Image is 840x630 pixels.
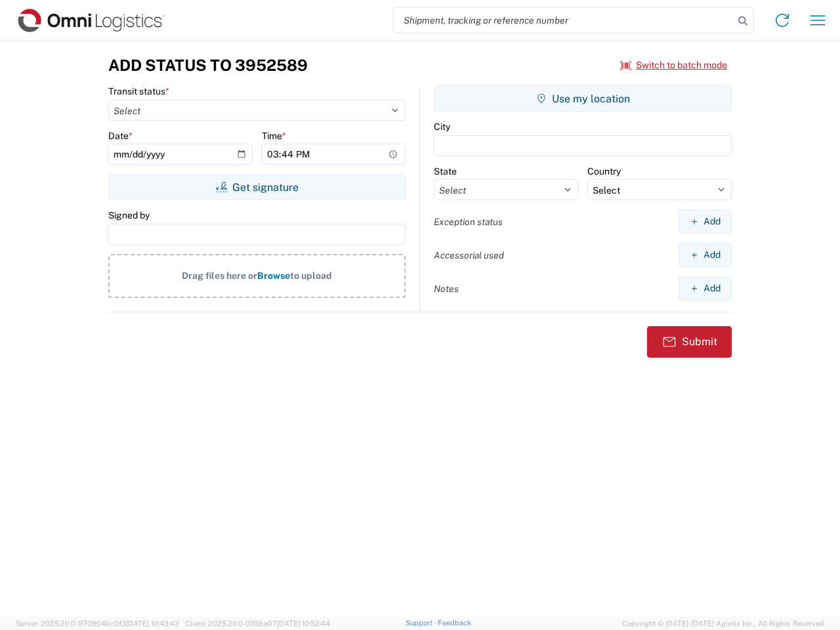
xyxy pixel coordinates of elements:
[622,618,824,629] span: Copyright © [DATE]-[DATE] Agistix Inc., All Rights Reserved
[434,165,457,177] label: State
[262,130,286,142] label: Time
[108,174,406,200] button: Get signature
[434,283,459,295] label: Notes
[679,243,732,267] button: Add
[394,8,734,33] input: Shipment, tracking or reference number
[108,130,133,142] label: Date
[277,619,330,627] span: [DATE] 10:52:44
[679,209,732,234] button: Add
[290,270,332,281] span: to upload
[257,270,290,281] span: Browse
[126,619,179,627] span: [DATE] 10:43:43
[438,619,471,627] a: Feedback
[16,619,179,627] span: Server: 2025.20.0-970904bc0f3
[647,326,732,358] button: Submit
[679,276,732,301] button: Add
[434,85,732,112] button: Use my location
[108,209,150,221] label: Signed by
[185,619,330,627] span: Client: 2025.20.0-035ba07
[406,619,438,627] a: Support
[434,216,503,228] label: Exception status
[434,121,450,133] label: City
[587,165,621,177] label: Country
[434,249,504,261] label: Accessorial used
[108,85,169,97] label: Transit status
[182,270,257,281] span: Drag files here or
[108,56,308,75] h3: Add Status to 3952589
[620,54,727,76] button: Switch to batch mode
